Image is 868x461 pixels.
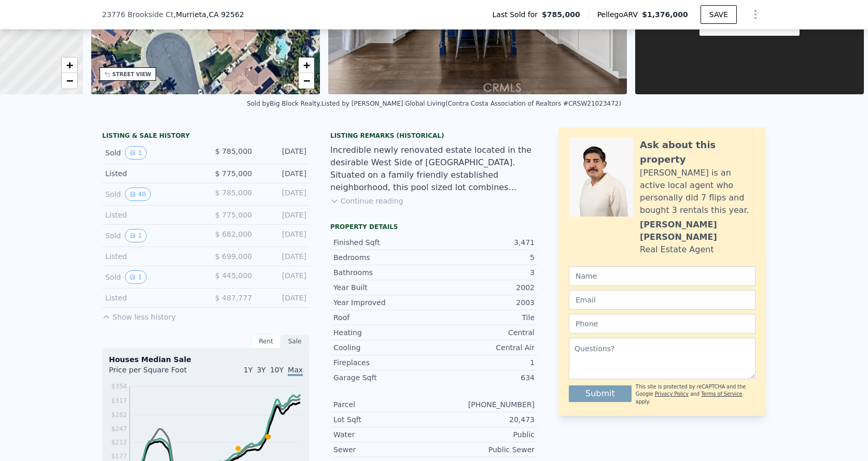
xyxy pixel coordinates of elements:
[260,270,306,284] div: [DATE]
[434,372,535,383] div: 634
[105,210,198,220] div: Listed
[597,9,642,20] span: Pellego ARV
[62,57,77,73] a: Zoom in
[281,335,310,348] div: Sale
[745,4,766,25] button: Show Options
[333,297,434,308] div: Year Improved
[102,9,174,20] span: 23776 Brookside Ct
[701,5,737,24] button: SAVE
[333,414,434,425] div: Lot Sqft
[111,439,127,446] tspan: $212
[111,425,127,433] tspan: $247
[260,251,306,262] div: [DATE]
[111,453,127,460] tspan: $177
[174,9,244,20] span: , Murrieta
[215,147,252,155] span: $ 785,000
[434,312,535,323] div: Tile
[333,312,434,323] div: Roof
[260,146,306,160] div: [DATE]
[333,237,434,248] div: Finished Sqft
[215,189,252,197] span: $ 785,000
[62,73,77,89] a: Zoom out
[303,59,310,71] span: +
[569,385,632,402] button: Submit
[569,290,755,310] input: Email
[333,282,434,293] div: Year Built
[105,270,198,284] div: Sold
[542,9,580,20] span: $785,000
[251,335,281,348] div: Rent
[66,74,73,87] span: −
[321,100,621,107] div: Listed by [PERSON_NAME] Global Living (Contra Costa Association of Realtors #CRSW21023472)
[569,266,755,286] input: Name
[434,327,535,338] div: Central
[701,391,742,397] a: Terms of Service
[333,342,434,353] div: Cooling
[333,399,434,410] div: Parcel
[434,297,535,308] div: 2003
[260,168,306,179] div: [DATE]
[303,74,310,87] span: −
[333,429,434,440] div: Water
[333,357,434,368] div: Fireplaces
[642,10,688,19] span: $1,376,000
[330,223,538,231] div: Property details
[215,211,252,219] span: $ 775,000
[640,167,755,217] div: [PERSON_NAME] is an active local agent who personally did 7 flips and bought 3 rentals this year.
[111,397,127,405] tspan: $317
[105,146,198,160] div: Sold
[247,100,321,107] div: Sold by Big Block Realty .
[125,229,147,242] button: View historical data
[434,429,535,440] div: Public
[434,444,535,455] div: Public Sewer
[105,229,198,242] div: Sold
[333,372,434,383] div: Garage Sqft
[102,308,176,322] button: Show less history
[636,383,755,406] div: This site is protected by reCAPTCHA and the Google and apply.
[640,243,714,256] div: Real Estate Agent
[215,252,252,261] span: $ 699,000
[330,196,403,206] button: Continue reading
[434,282,535,293] div: 2002
[434,357,535,368] div: 1
[109,354,303,365] div: Houses Median Sale
[434,399,535,410] div: [PHONE_NUMBER]
[330,132,538,140] div: Listing Remarks (Historical)
[105,168,198,179] div: Listed
[333,267,434,278] div: Bathrooms
[113,70,151,78] div: STREET VIEW
[125,270,147,284] button: View historical data
[434,237,535,248] div: 3,471
[493,9,542,20] span: Last Sold for
[330,144,538,194] div: Incredible newly renovated estate located in the desirable West Side of [GEOGRAPHIC_DATA]. Situat...
[260,293,306,303] div: [DATE]
[333,252,434,263] div: Bedrooms
[102,132,310,142] div: LISTING & SALE HISTORY
[260,229,306,242] div: [DATE]
[206,10,244,19] span: , CA 92562
[260,188,306,201] div: [DATE]
[111,411,127,419] tspan: $282
[434,414,535,425] div: 20,473
[288,366,303,376] span: Max
[105,251,198,262] div: Listed
[434,267,535,278] div: 3
[299,57,314,73] a: Zoom in
[270,366,284,374] span: 10Y
[333,327,434,338] div: Heating
[215,271,252,280] span: $ 445,000
[125,146,147,160] button: View historical data
[125,188,150,201] button: View historical data
[66,59,73,71] span: +
[111,383,127,390] tspan: $354
[569,314,755,334] input: Phone
[105,293,198,303] div: Listed
[105,188,198,201] div: Sold
[640,219,755,243] div: [PERSON_NAME] [PERSON_NAME]
[260,210,306,220] div: [DATE]
[434,252,535,263] div: 5
[215,294,252,302] span: $ 487,777
[655,391,689,397] a: Privacy Policy
[640,138,755,167] div: Ask about this property
[215,169,252,178] span: $ 775,000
